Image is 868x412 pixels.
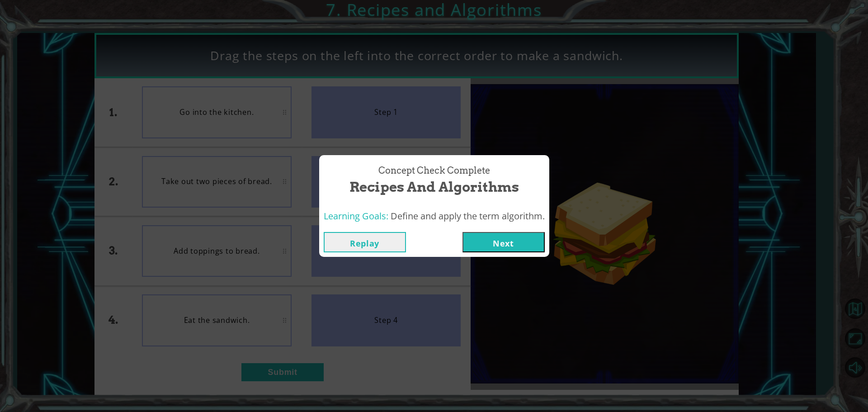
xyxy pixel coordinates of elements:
span: Recipes and Algorithms [349,177,519,197]
span: Learning Goals: [324,210,388,222]
button: Next [462,232,545,252]
button: Replay [324,232,406,252]
span: Concept Check Complete [378,164,490,177]
span: Define and apply the term algorithm. [391,210,545,222]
